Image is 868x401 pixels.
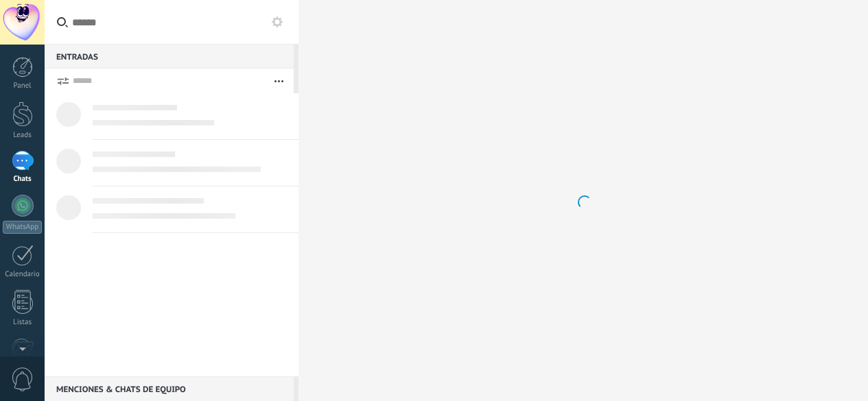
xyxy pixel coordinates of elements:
div: Calendario [3,270,43,279]
div: Menciones & Chats de equipo [45,376,294,401]
div: Listas [3,318,43,327]
div: Chats [3,175,43,184]
div: Entradas [45,44,294,69]
div: Panel [3,82,43,90]
button: Más [264,69,294,93]
div: Leads [3,131,43,140]
div: WhatsApp [3,221,42,234]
